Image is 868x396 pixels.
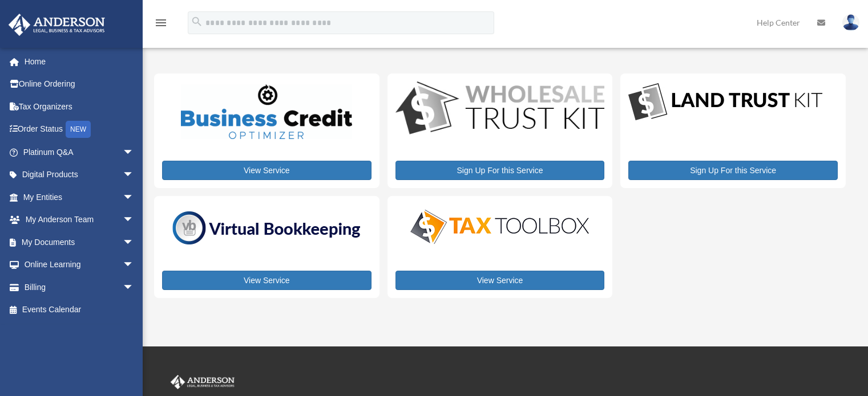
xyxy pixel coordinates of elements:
img: Anderson Advisors Platinum Portal [168,375,237,390]
span: arrow_drop_down [123,209,146,232]
img: LandTrust_lgo-1.jpg [628,81,822,123]
img: WS-Trust-Kit-lgo-1.jpg [395,81,605,137]
a: Home [8,50,151,73]
i: menu [154,16,168,30]
span: arrow_drop_down [123,186,146,209]
span: arrow_drop_down [123,276,146,299]
a: Platinum Q&Aarrow_drop_down [8,141,151,164]
img: User Pic [842,14,859,31]
a: Online Learningarrow_drop_down [8,254,151,276]
a: Online Ordering [8,73,151,96]
a: My Documentsarrow_drop_down [8,231,151,254]
a: Sign Up For this Service [628,161,838,180]
a: My Anderson Teamarrow_drop_down [8,209,151,231]
a: View Service [162,161,372,180]
a: View Service [162,271,372,290]
a: menu [154,20,168,30]
a: My Entitiesarrow_drop_down [8,186,151,209]
a: Events Calendar [8,299,151,321]
span: arrow_drop_down [123,141,146,164]
span: arrow_drop_down [123,254,146,277]
a: Sign Up For this Service [395,161,605,180]
a: View Service [395,271,605,290]
a: Digital Productsarrow_drop_down [8,164,146,186]
img: Anderson Advisors Platinum Portal [5,14,108,36]
i: search [191,15,203,28]
a: Billingarrow_drop_down [8,276,151,299]
span: arrow_drop_down [123,231,146,254]
a: Tax Organizers [8,95,151,118]
a: Order StatusNEW [8,118,151,141]
span: arrow_drop_down [123,164,146,187]
div: NEW [66,121,91,138]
